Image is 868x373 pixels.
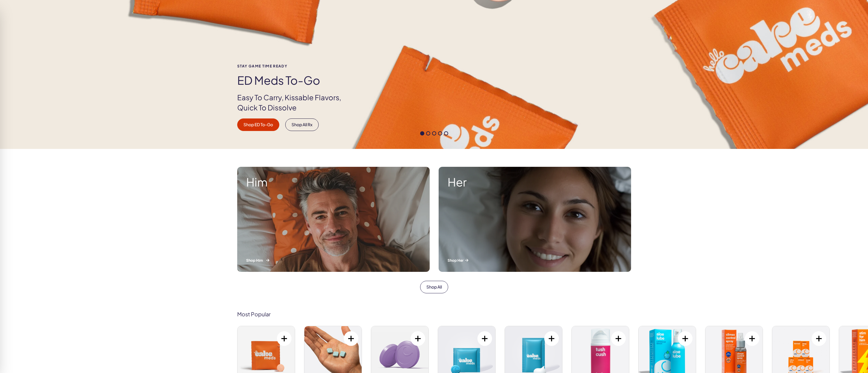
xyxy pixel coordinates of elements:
[237,74,351,87] h1: ED Meds to-go
[246,176,421,188] strong: Him
[448,258,622,263] p: Shop Her
[237,118,279,131] a: Shop ED To-Go
[420,281,448,293] a: Shop All
[237,93,351,112] p: Easy To Carry, Kissable Flavors, Quick To Dissolve
[434,162,636,276] a: A woman smiling while lying in bed. Her Shop Her
[237,64,351,68] span: Stay Game time ready
[233,162,434,276] a: A man smiling while lying in bed. Him Shop Him
[285,118,319,131] a: Shop All Rx
[448,176,622,188] strong: Her
[246,258,421,263] p: Shop Him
